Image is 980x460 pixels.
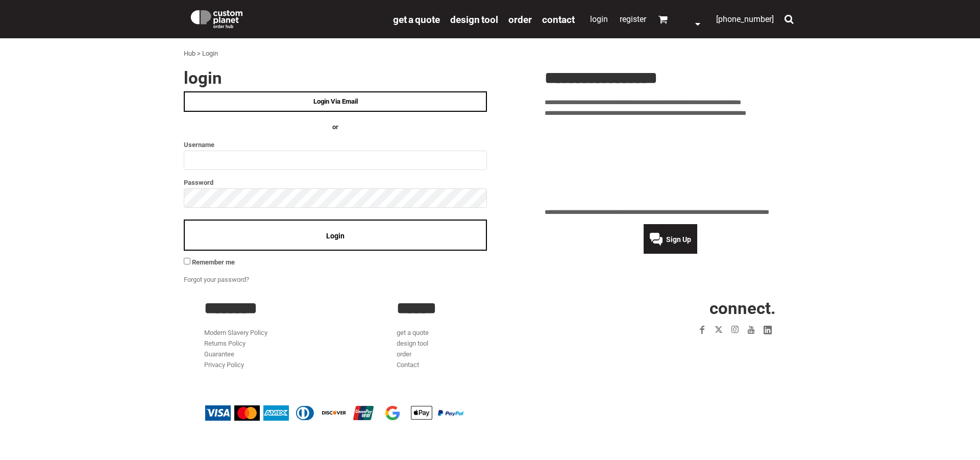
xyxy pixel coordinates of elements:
div: Login [202,49,218,59]
a: Forgot your password? [184,276,249,283]
img: PayPal [438,410,463,416]
span: [PHONE_NUMBER] [716,14,774,24]
iframe: Customer reviews powered by Trustpilot [545,125,796,201]
a: get a quote [393,13,440,25]
input: Remember me [184,258,190,264]
img: Visa [205,405,231,421]
a: Modern Slavery Policy [204,329,267,336]
img: Discover [322,405,347,421]
iframe: Customer reviews powered by Trustpilot [635,344,776,356]
a: Register [620,14,646,24]
span: design tool [450,14,498,26]
img: Apple Pay [409,405,434,421]
img: China UnionPay [351,405,376,421]
a: design tool [450,13,498,25]
a: order [397,350,411,358]
a: Contact [542,13,575,25]
a: design tool [397,340,428,347]
h4: OR [184,122,487,133]
a: Returns Policy [204,340,246,347]
span: Login Via Email [313,98,358,105]
a: Login Via Email [184,91,487,112]
img: Google Pay [380,405,405,421]
span: Remember me [192,258,235,266]
a: Login [590,14,608,24]
label: Username [184,139,487,151]
a: Custom Planet [184,3,388,33]
a: Contact [397,361,419,369]
a: order [508,13,532,25]
h2: CONNECT. [590,300,776,317]
a: get a quote [397,329,429,336]
span: Sign Up [666,235,691,244]
div: > [197,49,201,59]
img: Mastercard [234,405,260,421]
img: American Express [263,405,289,421]
h2: Login [184,69,487,86]
span: order [508,14,532,26]
span: Contact [542,14,575,26]
span: get a quote [393,14,440,26]
a: Hub [184,50,195,57]
span: Login [326,232,345,240]
a: Privacy Policy [204,361,244,369]
img: Custom Planet [189,8,244,28]
label: Password [184,177,487,188]
a: Guarantee [204,350,234,358]
img: Diners Club [292,405,318,421]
